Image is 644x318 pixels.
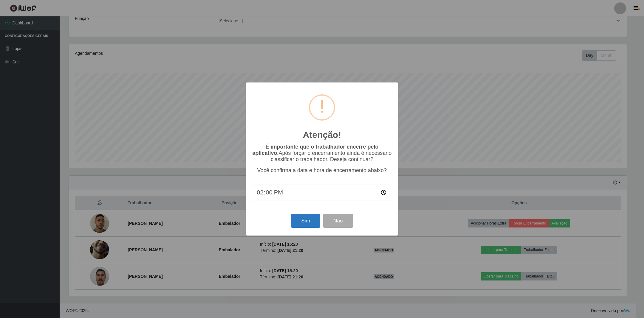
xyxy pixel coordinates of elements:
button: Não [323,214,353,228]
button: Sim [291,214,320,228]
p: Após forçar o encerramento ainda é necessário classificar o trabalhador. Deseja continuar? [252,144,392,163]
p: Você confirma a data e hora de encerramento abaixo? [252,167,392,174]
b: É importante que o trabalhador encerre pelo aplicativo. [252,144,378,156]
h2: Atenção! [303,130,341,140]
